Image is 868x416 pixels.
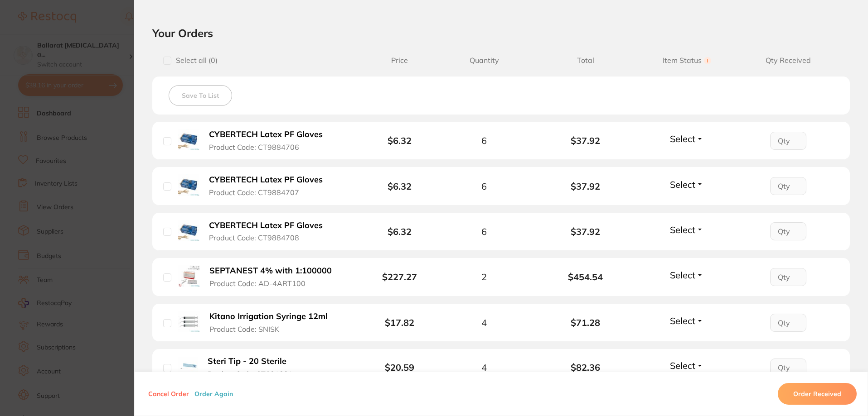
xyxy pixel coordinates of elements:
[209,312,328,321] b: Kitano Irrigation Syringe 12ml
[209,266,332,276] b: SEPTANEST 4% with 1:100000
[209,143,299,151] span: Product Code: CT9884706
[770,359,806,377] input: Qty
[205,356,305,378] button: Steri Tip - 20 Sterile Product Code: ST681001
[670,179,695,190] span: Select
[670,360,695,371] span: Select
[770,222,806,240] input: Qty
[770,314,806,332] input: Qty
[178,311,200,333] img: Kitano Irrigation Syringe 12ml
[178,174,199,196] img: CYBERTECH Latex PF Gloves
[388,181,412,192] b: $6.32
[535,272,636,282] b: $454.54
[178,220,199,241] img: CYBERTECH Latex PF Gloves
[388,226,412,237] b: $6.32
[178,357,198,377] img: Steri Tip - 20 Sterile
[209,175,323,185] b: CYBERTECH Latex PF Gloves
[667,315,706,326] button: Select
[535,362,636,373] b: $82.36
[667,360,706,371] button: Select
[382,271,417,282] b: $227.27
[737,56,839,65] span: Qty Received
[208,370,293,378] span: Product Code: ST681001
[670,133,695,144] span: Select
[667,269,706,281] button: Select
[206,129,333,152] button: CYBERTECH Latex PF Gloves Product Code: CT9884706
[770,132,806,150] input: Qty
[385,362,414,373] b: $20.59
[535,181,636,191] b: $37.92
[636,56,738,65] span: Item Status
[481,272,487,282] span: 2
[145,390,192,398] button: Cancel Order
[169,85,232,106] button: Save To List
[770,177,806,195] input: Qty
[366,56,433,65] span: Price
[481,181,487,191] span: 6
[385,317,414,328] b: $17.82
[209,130,323,139] b: CYBERTECH Latex PF Gloves
[207,266,342,288] button: SEPTANEST 4% with 1:100000 Product Code: AD-4ART100
[670,269,695,281] span: Select
[209,188,299,196] span: Product Code: CT9884707
[770,268,806,286] input: Qty
[207,311,338,334] button: Kitano Irrigation Syringe 12ml Product Code: SNISK
[667,224,706,235] button: Select
[535,135,636,146] b: $37.92
[670,315,695,326] span: Select
[208,357,286,366] b: Steri Tip - 20 Sterile
[178,265,200,287] img: SEPTANEST 4% with 1:100000
[206,220,333,243] button: CYBERTECH Latex PF Gloves Product Code: CT9884708
[433,56,535,65] span: Quantity
[481,362,487,373] span: 4
[778,383,857,405] button: Order Received
[192,390,236,398] button: Order Again
[209,221,323,230] b: CYBERTECH Latex PF Gloves
[388,135,412,146] b: $6.32
[178,129,199,150] img: CYBERTECH Latex PF Gloves
[667,179,706,190] button: Select
[209,325,279,333] span: Product Code: SNISK
[667,133,706,144] button: Select
[535,226,636,237] b: $37.92
[481,226,487,237] span: 6
[152,26,850,40] h2: Your Orders
[670,224,695,235] span: Select
[209,234,299,242] span: Product Code: CT9884708
[481,317,487,328] span: 4
[481,135,487,146] span: 6
[535,317,636,328] b: $71.28
[206,175,333,197] button: CYBERTECH Latex PF Gloves Product Code: CT9884707
[171,56,218,65] span: Select all ( 0 )
[209,279,305,287] span: Product Code: AD-4ART100
[535,56,636,65] span: Total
